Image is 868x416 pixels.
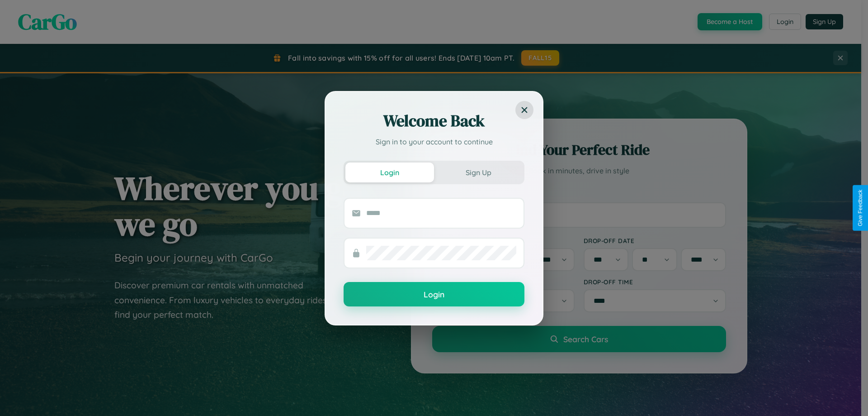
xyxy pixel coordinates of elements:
div: Give Feedback [857,190,863,226]
button: Login [345,163,434,182]
h2: Welcome Back [344,110,524,132]
p: Sign in to your account to continue [344,136,524,147]
button: Sign Up [434,163,523,182]
button: Login [344,282,524,306]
